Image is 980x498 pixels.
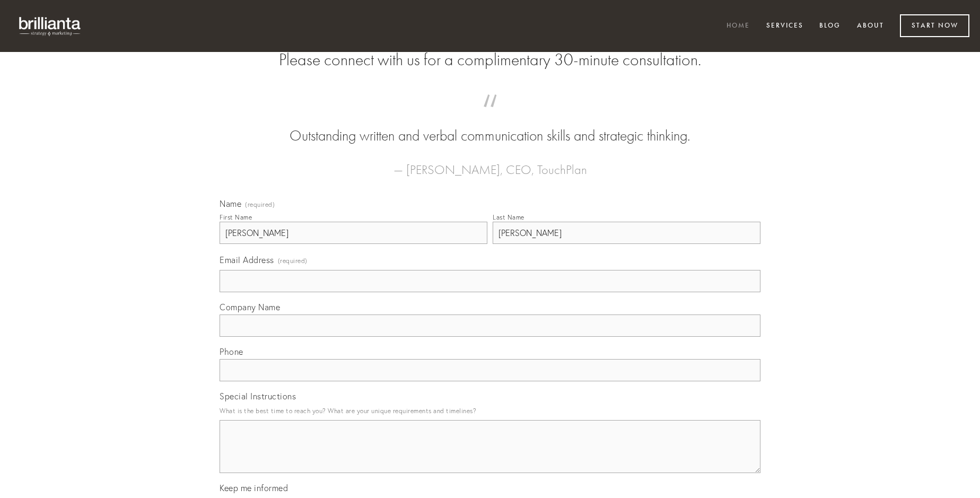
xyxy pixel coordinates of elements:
[237,146,743,180] figcaption: — [PERSON_NAME], CEO, TouchPlan
[220,404,760,418] p: What is the best time to reach you? What are your unique requirements and timelines?
[237,105,743,126] span: “
[220,346,243,357] span: Phone
[220,50,760,70] h2: Please connect with us for a complimentary 30-minute consultation.
[850,18,891,35] a: About
[220,255,274,265] span: Email Address
[759,18,810,35] a: Services
[278,254,308,268] span: (required)
[220,302,280,312] span: Company Name
[812,18,847,35] a: Blog
[11,11,90,41] img: brillianta - research, strategy, marketing
[493,213,524,221] div: Last Name
[245,202,275,208] span: (required)
[237,105,743,146] blockquote: Outstanding written and verbal communication skills and strategic thinking.
[220,391,296,401] span: Special Instructions
[220,213,252,221] div: First Name
[220,198,241,209] span: Name
[720,18,757,35] a: Home
[220,483,288,493] span: Keep me informed
[900,14,969,37] a: Start Now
